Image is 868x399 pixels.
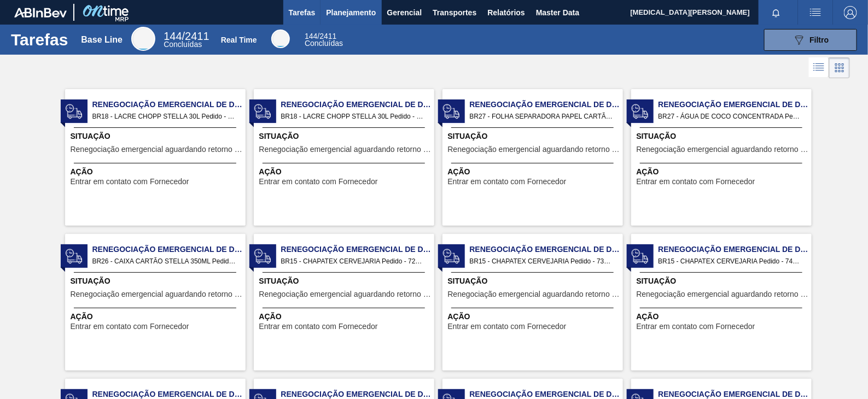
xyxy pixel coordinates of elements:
span: BR15 - CHAPATEX CERVEJARIA Pedido - 721850 [281,255,426,267]
span: Entrar em contato com Fornecedor [259,178,378,186]
img: status [632,103,648,120]
img: status [632,248,648,265]
span: Ação [637,166,809,178]
span: Ação [259,166,432,178]
img: status [254,248,271,265]
span: Renegociação emergencial aguardando retorno Fornecedor [637,290,809,298]
span: Planejamento [326,6,376,19]
div: Base Line [81,35,123,45]
img: status [66,248,82,265]
div: Real Time [271,30,290,48]
div: Base Line [131,27,155,51]
span: Renegociação emergencial aguardando retorno Fornecedor [71,145,243,154]
span: Situação [71,275,243,287]
span: Entrar em contato com Fornecedor [71,178,189,186]
span: Filtro [810,36,829,44]
span: Ação [448,166,620,178]
span: Tarefas [289,6,316,19]
span: Relatórios [487,6,525,19]
span: Renegociação emergencial aguardando retorno Fornecedor [637,145,809,154]
span: Ação [71,311,243,322]
span: Concluídas [305,39,343,48]
span: 144 [305,32,317,40]
div: Visão em Cards [829,57,850,78]
img: TNhmsLtSVTkK8tSr43FrP2fwEKptu5GPRR3wAAAABJRU5ErkJggg== [14,8,67,17]
span: Ação [259,311,432,322]
img: status [443,248,459,265]
span: Ação [448,311,620,322]
span: Entrar em contato com Fornecedor [637,178,755,186]
img: status [66,103,82,120]
img: Logout [844,6,857,19]
span: Entrar em contato com Fornecedor [71,322,189,331]
img: status [254,103,271,120]
span: Renegociação Emergencial de Data [92,99,246,110]
span: Entrar em contato com Fornecedor [448,178,567,186]
span: Situação [637,131,809,142]
span: Entrar em contato com Fornecedor [259,322,378,331]
h1: Tarefas [11,33,68,46]
div: Base Line [164,32,209,48]
span: Renegociação Emergencial de Data [281,244,434,255]
span: BR27 - FOLHA SEPARADORA PAPEL CARTÃO Pedido - 2004528 [470,110,614,122]
span: Renegociação Emergencial de Data [281,99,434,110]
span: Renegociação Emergencial de Data [470,99,623,110]
span: BR27 - ÁGUA DE COCO CONCENTRADA Pedido - 633752 [659,110,803,122]
span: Renegociação Emergencial de Data [659,99,812,110]
span: Renegociação emergencial aguardando retorno Fornecedor [259,145,432,154]
span: Master Data [536,6,579,19]
span: Ação [71,166,243,178]
span: Renegociação Emergencial de Data [470,244,623,255]
span: Renegociação emergencial aguardando retorno Fornecedor [448,145,620,154]
span: Renegociação Emergencial de Data [92,244,246,255]
span: / 2411 [164,30,209,42]
span: Situação [71,131,243,142]
button: Notificações [759,5,794,20]
span: Situação [448,275,620,287]
span: Entrar em contato com Fornecedor [637,322,755,331]
div: Real Time [305,33,343,47]
span: BR26 - CAIXA CARTÃO STELLA 350ML Pedido - 2003100 [92,255,237,267]
img: userActions [809,6,822,19]
div: Real Time [221,36,257,44]
span: Situação [637,275,809,287]
span: 144 [164,30,182,42]
span: Ação [637,311,809,322]
span: BR15 - CHAPATEX CERVEJARIA Pedido - 734697 [470,255,614,267]
span: BR15 - CHAPATEX CERVEJARIA Pedido - 743827 [659,255,803,267]
span: Entrar em contato com Fornecedor [448,322,567,331]
span: Renegociação emergencial aguardando retorno Fornecedor [71,290,243,298]
span: BR18 - LACRE CHOPP STELLA 30L Pedido - 1994607 [281,110,426,122]
span: Gerencial [387,6,422,19]
span: Situação [259,131,432,142]
span: Transportes [433,6,476,19]
span: Renegociação Emergencial de Data [659,244,812,255]
span: Situação [259,275,432,287]
span: Renegociação emergencial aguardando retorno Fornecedor [448,290,620,298]
div: Visão em Lista [809,57,829,78]
span: Situação [448,131,620,142]
span: BR18 - LACRE CHOPP STELLA 30L Pedido - 1994608 [92,110,237,122]
span: Renegociação emergencial aguardando retorno Fornecedor [259,290,432,298]
img: status [443,103,459,120]
span: Concluídas [164,40,202,49]
span: / 2411 [305,32,336,40]
button: Filtro [764,29,857,51]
